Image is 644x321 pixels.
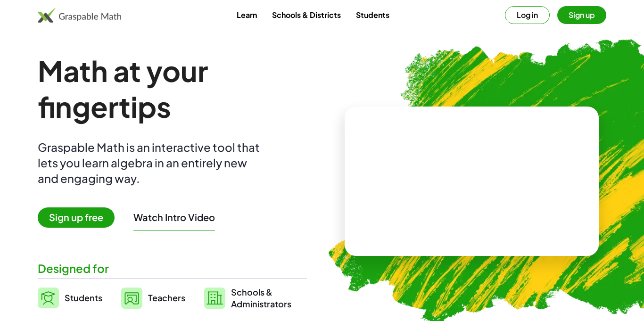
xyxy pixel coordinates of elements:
[38,288,59,308] img: svg%3e
[38,207,115,228] span: Sign up free
[401,146,543,217] video: What is this? This is dynamic math notation. Dynamic math notation plays a central role in how Gr...
[38,53,307,124] h1: Math at your fingertips
[38,286,102,310] a: Students
[148,292,185,303] span: Teachers
[121,286,185,310] a: Teachers
[229,6,264,24] a: Learn
[65,292,102,303] span: Students
[231,286,291,310] span: Schools & Administrators
[264,6,348,24] a: Schools & Districts
[348,6,397,24] a: Students
[133,211,215,223] button: Watch Intro Video
[204,286,291,310] a: Schools &Administrators
[505,6,550,24] button: Log in
[557,6,606,24] button: Sign up
[38,261,307,276] div: Designed for
[38,140,264,186] div: Graspable Math is an interactive tool that lets you learn algebra in an entirely new and engaging...
[204,288,225,309] img: svg%3e
[121,288,142,309] img: svg%3e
